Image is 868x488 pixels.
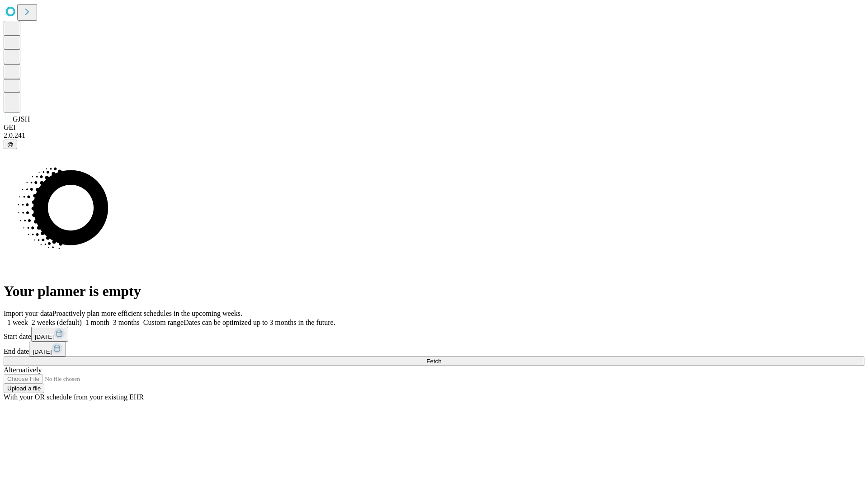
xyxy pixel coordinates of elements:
span: [DATE] [33,348,52,355]
span: 1 month [85,319,109,326]
div: Start date [4,327,864,342]
span: 2 weeks (default) [32,319,82,326]
h1: Your planner is empty [4,283,864,300]
span: Import your data [4,310,52,317]
div: End date [4,342,864,357]
span: Dates can be optimized up to 3 months in the future. [184,319,335,326]
span: Alternatively [4,366,42,374]
span: With your OR schedule from your existing EHR [4,393,144,401]
div: GEI [4,123,864,131]
button: @ [4,140,17,149]
span: @ [7,141,14,148]
span: [DATE] [35,333,54,340]
span: GJSH [13,115,30,123]
span: Fetch [426,358,441,365]
button: Fetch [4,357,864,366]
span: Proactively plan more efficient schedules in the upcoming weeks. [52,310,242,317]
span: Custom range [143,319,184,326]
div: 2.0.241 [4,131,864,140]
span: 1 week [7,319,28,326]
button: Upload a file [4,384,44,393]
button: [DATE] [29,342,66,357]
span: 3 months [113,319,140,326]
button: [DATE] [31,327,68,342]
